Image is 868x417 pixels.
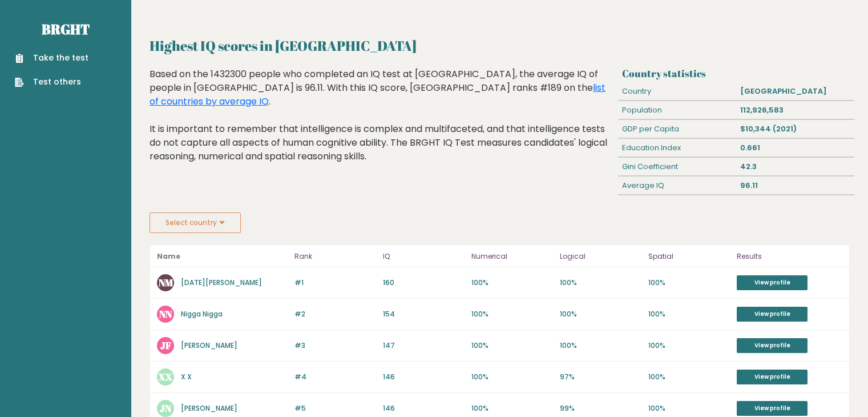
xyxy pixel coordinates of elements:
p: 100% [560,340,641,351]
p: 100% [471,309,553,319]
p: #1 [294,278,376,288]
a: View profile [737,401,808,416]
p: 100% [648,309,730,319]
div: 96.11 [736,177,854,195]
p: Numerical [471,250,553,263]
p: 100% [648,372,730,382]
p: 100% [471,403,553,414]
text: JF [160,339,171,352]
p: 100% [560,309,641,319]
p: #3 [294,340,376,351]
p: 100% [560,278,641,288]
button: Select country [150,212,241,233]
div: GDP per Capita [618,120,736,138]
a: View profile [737,275,808,290]
p: Rank [294,250,376,263]
a: list of countries by average IQ [150,81,605,108]
p: IQ [383,250,465,263]
div: 42.3 [736,158,854,176]
a: View profile [737,338,808,353]
p: #5 [294,403,376,414]
a: [PERSON_NAME] [181,403,237,413]
a: X X [181,372,192,382]
text: NN [159,307,172,320]
div: $10,344 (2021) [736,120,854,138]
p: Logical [560,250,641,263]
a: View profile [737,307,808,322]
p: 154 [383,309,465,319]
div: 0.661 [736,139,854,157]
p: 100% [648,403,730,414]
p: 160 [383,278,465,288]
a: Test others [15,76,88,88]
a: Nigga Nigga [181,309,223,319]
p: 146 [383,372,465,382]
p: 100% [471,340,553,351]
b: Name [157,251,180,261]
div: Country [618,82,736,101]
p: 146 [383,403,465,414]
h3: Country statistics [622,67,850,79]
p: Spatial [648,250,730,263]
div: Population [618,101,736,119]
p: 100% [648,278,730,288]
p: 100% [471,278,553,288]
p: #2 [294,309,376,319]
div: Average IQ [618,177,736,195]
text: NM [159,276,173,289]
a: Brght [42,20,90,38]
p: 97% [560,372,641,382]
p: #4 [294,372,376,382]
text: XX [158,370,173,383]
p: Results [737,250,842,263]
a: [PERSON_NAME] [181,340,237,350]
div: Education Index [618,139,736,157]
p: 100% [648,340,730,351]
h2: Highest IQ scores in [GEOGRAPHIC_DATA] [150,35,850,56]
div: 112,926,583 [736,101,854,119]
p: 147 [383,340,465,351]
a: Take the test [15,52,88,64]
a: View profile [737,370,808,384]
a: [DATE][PERSON_NAME] [181,278,262,287]
div: Gini Coefficient [618,158,736,176]
p: 100% [471,372,553,382]
text: JN [160,402,172,415]
div: Based on the 1432300 people who completed an IQ test at [GEOGRAPHIC_DATA], the average IQ of peop... [150,67,613,181]
p: 99% [560,403,641,414]
div: [GEOGRAPHIC_DATA] [736,82,854,101]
